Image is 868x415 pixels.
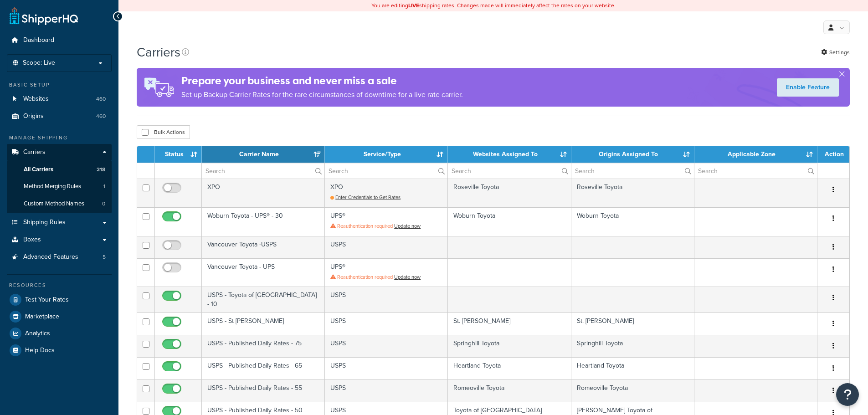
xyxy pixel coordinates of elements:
td: USPS - Published Daily Rates - 55 [202,379,325,402]
td: Springhill Toyota [571,335,694,357]
li: Websites [7,91,112,108]
td: Vancouver Toyota -USPS [202,236,325,258]
a: Update now [394,273,421,281]
span: Help Docs [25,347,55,354]
span: Reauthentication required [337,273,393,281]
th: Action [817,146,849,163]
div: Basic Setup [7,81,112,89]
a: Websites 460 [7,91,112,108]
a: Update now [394,222,421,230]
td: USPS [325,236,448,258]
td: Woburn Toyota [448,207,571,236]
td: St. [PERSON_NAME] [571,313,694,335]
td: USPS [325,313,448,335]
input: Search [448,163,570,179]
td: USPS [325,287,448,313]
b: LIVE [408,1,419,10]
a: Test Your Rates [7,292,112,308]
span: Carriers [23,149,46,156]
span: 218 [97,166,105,174]
span: Boxes [23,236,41,244]
td: Woburn Toyota - UPS® - 30 [202,207,325,236]
a: Analytics [7,325,112,342]
button: Bulk Actions [137,125,190,139]
span: Shipping Rules [23,219,66,226]
a: All Carriers 218 [7,161,112,178]
td: UPS® [325,258,448,287]
a: Enter Credentials to Get Rates [330,194,401,201]
span: 460 [96,113,106,120]
span: Custom Method Names [24,200,84,208]
td: USPS - Toyota of [GEOGRAPHIC_DATA] - 10 [202,287,325,313]
td: Springhill Toyota [448,335,571,357]
a: Custom Method Names 0 [7,195,112,212]
td: USPS - Published Daily Rates - 75 [202,335,325,357]
button: Open Resource Center [836,383,859,406]
span: All Carriers [24,166,53,174]
a: Marketplace [7,308,112,325]
li: Custom Method Names [7,195,112,212]
span: 0 [102,200,105,208]
th: Applicable Zone: activate to sort column ascending [694,146,817,163]
td: XPO [202,179,325,207]
th: Status: activate to sort column ascending [155,146,202,163]
th: Origins Assigned To: activate to sort column ascending [571,146,694,163]
h4: Prepare your business and never miss a sale [181,73,463,88]
input: Search [202,163,324,179]
td: XPO [325,179,448,207]
a: Shipping Rules [7,214,112,231]
a: Settings [821,46,850,59]
th: Websites Assigned To: activate to sort column ascending [448,146,571,163]
td: Romeoville Toyota [571,379,694,402]
a: ShipperHQ Home [10,7,78,25]
td: Roseville Toyota [571,179,694,207]
span: 1 [103,183,105,190]
td: USPS [325,379,448,402]
th: Service/Type: activate to sort column ascending [325,146,448,163]
span: Dashboard [23,36,54,44]
td: Vancouver Toyota - UPS [202,258,325,287]
a: Dashboard [7,32,112,49]
td: UPS® [325,207,448,236]
li: Carriers [7,144,112,213]
span: Enter Credentials to Get Rates [335,194,401,201]
span: Reauthentication required [337,222,393,230]
td: USPS [325,357,448,379]
th: Carrier Name: activate to sort column ascending [202,146,325,163]
a: Origins 460 [7,108,112,125]
td: USPS [325,335,448,357]
td: Romeoville Toyota [448,379,571,402]
div: Manage Shipping [7,134,112,142]
span: Origins [23,113,44,120]
td: USPS - St [PERSON_NAME] [202,313,325,335]
li: Origins [7,108,112,125]
a: Method Merging Rules 1 [7,178,112,195]
span: 5 [103,253,106,261]
td: Heartland Toyota [571,357,694,379]
a: Enable Feature [777,78,839,97]
input: Search [325,163,447,179]
span: 460 [96,95,106,103]
span: Analytics [25,330,50,338]
a: Advanced Features 5 [7,249,112,266]
a: Help Docs [7,342,112,359]
h1: Carriers [137,43,180,61]
li: Advanced Features [7,249,112,266]
td: USPS - Published Daily Rates - 65 [202,357,325,379]
span: Marketplace [25,313,59,321]
li: All Carriers [7,161,112,178]
p: Set up Backup Carrier Rates for the rare circumstances of downtime for a live rate carrier. [181,88,463,101]
a: Boxes [7,231,112,248]
a: Carriers [7,144,112,161]
td: Roseville Toyota [448,179,571,207]
span: Scope: Live [23,59,55,67]
input: Search [571,163,694,179]
div: Resources [7,282,112,289]
span: Test Your Rates [25,296,69,304]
